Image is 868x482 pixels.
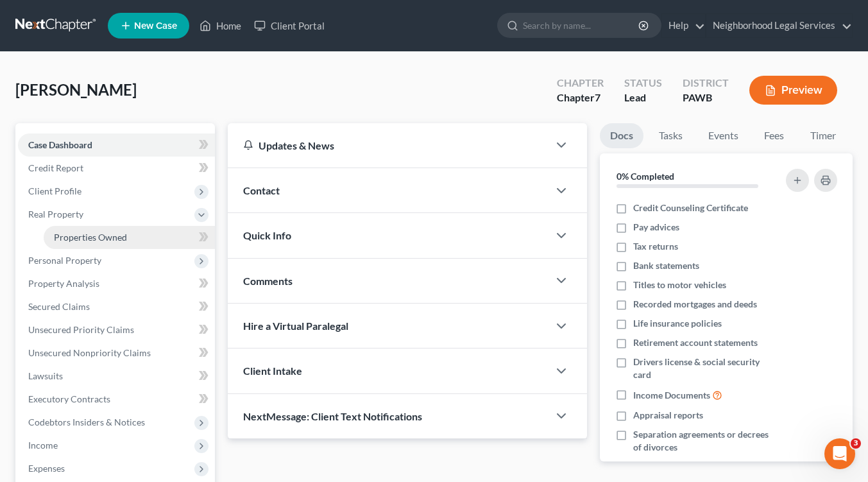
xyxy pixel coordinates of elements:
div: Status [624,76,662,90]
a: Tasks [649,123,693,148]
span: [PERSON_NAME] [15,80,137,99]
a: Lawsuits [18,365,215,388]
span: Separation agreements or decrees of divorces [633,428,779,454]
div: PAWB [683,90,729,105]
a: Credit Report [18,157,215,180]
span: Expenses [28,463,65,474]
span: Unsecured Priority Claims [28,324,134,335]
span: Life insurance policies [633,317,722,330]
span: Codebtors Insiders & Notices [28,417,145,427]
span: Credit Counseling Certificate [633,202,748,214]
span: Case Dashboard [28,139,92,150]
span: Property Analysis [28,278,99,289]
span: Lawsuits [28,370,63,381]
span: Client Intake [243,365,302,377]
span: Retirement account statements [633,336,758,349]
a: Events [698,123,749,148]
span: Drivers license & social security card [633,356,779,381]
span: 7 [595,91,600,103]
span: Personal Property [28,255,101,266]
span: Executory Contracts [28,393,110,404]
span: Properties Owned [54,232,127,243]
span: Pay advices [633,221,679,234]
span: Bank statements [633,259,699,272]
a: Case Dashboard [18,133,215,157]
span: Unsecured Nonpriority Claims [28,347,151,358]
iframe: Intercom live chat [824,438,855,469]
div: Lead [624,90,662,105]
span: Recorded mortgages and deeds [633,298,757,311]
span: Credit Report [28,162,83,173]
div: District [683,76,729,90]
span: Quick Info [243,229,291,241]
button: Preview [749,76,837,105]
span: Contact [243,184,280,196]
a: Help [662,14,705,37]
a: Property Analysis [18,272,215,295]
strong: 0% Completed [617,171,674,182]
span: Tax returns [633,240,678,253]
a: Timer [800,123,846,148]
a: Properties Owned [44,226,215,249]
a: Fees [754,123,795,148]
a: Executory Contracts [18,388,215,411]
span: Real Property [28,209,83,219]
div: Updates & News [243,139,533,152]
a: Neighborhood Legal Services [706,14,852,37]
a: Home [193,14,248,37]
span: Income [28,440,58,451]
span: Appraisal reports [633,409,703,422]
a: Docs [600,123,643,148]
span: Hire a Virtual Paralegal [243,320,348,332]
span: New Case [134,21,177,31]
a: Client Portal [248,14,331,37]
div: Chapter [557,76,604,90]
div: Chapter [557,90,604,105]
span: Titles to motor vehicles [633,279,726,291]
a: Secured Claims [18,295,215,318]
span: 3 [851,438,861,449]
a: Unsecured Nonpriority Claims [18,341,215,365]
span: NextMessage: Client Text Notifications [243,410,422,422]
span: Income Documents [633,389,710,402]
span: Comments [243,275,293,287]
span: Client Profile [28,185,81,196]
span: Secured Claims [28,301,90,312]
input: Search by name... [523,13,640,37]
a: Unsecured Priority Claims [18,318,215,341]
